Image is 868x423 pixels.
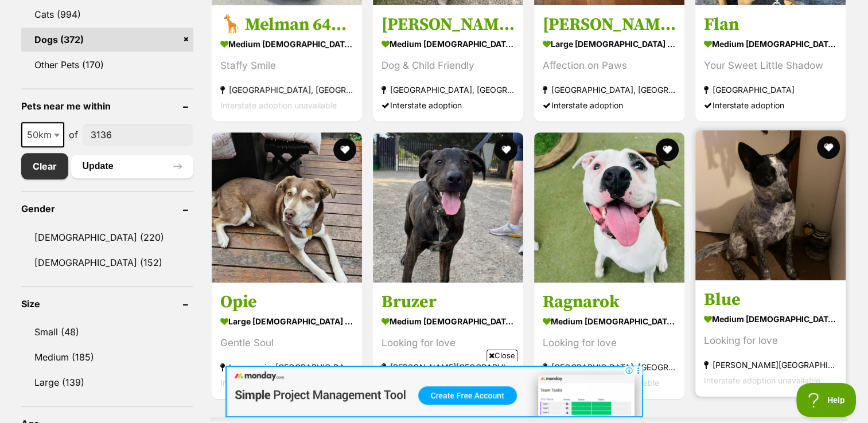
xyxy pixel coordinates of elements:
a: Large (139) [21,370,193,394]
strong: medium [DEMOGRAPHIC_DATA] Dog [704,36,837,52]
div: Interstate adoption [382,97,515,113]
a: [DEMOGRAPHIC_DATA] (152) [21,250,193,275]
a: Dogs (372) [21,28,193,52]
h3: Blue [704,289,837,311]
a: Ragnarok medium [DEMOGRAPHIC_DATA] Dog Looking for love [GEOGRAPHIC_DATA], [GEOGRAPHIC_DATA] Inte... [534,283,684,399]
a: Opie large [DEMOGRAPHIC_DATA] Dog Gentle Soul Langwarrin, [GEOGRAPHIC_DATA] Interstate adoption u... [212,283,362,399]
h3: [PERSON_NAME] [382,14,515,36]
strong: [GEOGRAPHIC_DATA] [704,82,837,97]
strong: [PERSON_NAME][GEOGRAPHIC_DATA] [704,357,837,373]
strong: [GEOGRAPHIC_DATA], [GEOGRAPHIC_DATA] [220,82,353,97]
h3: 🦒 Melman 6416 🦒 [220,14,353,36]
h3: Opie [220,291,353,313]
button: Update [71,155,193,178]
a: Cats (994) [21,2,193,26]
header: Size [21,299,193,309]
header: Pets near me within [21,101,193,111]
a: Bruzer medium [DEMOGRAPHIC_DATA] Dog Looking for love [PERSON_NAME][GEOGRAPHIC_DATA] Interstate a... [373,283,523,399]
button: favourite [656,138,679,161]
span: 50km [22,127,63,143]
button: favourite [333,138,356,161]
a: Blue medium [DEMOGRAPHIC_DATA] Dog Looking for love [PERSON_NAME][GEOGRAPHIC_DATA] Interstate ado... [695,280,846,397]
strong: [GEOGRAPHIC_DATA], [GEOGRAPHIC_DATA] [382,82,515,97]
a: [PERSON_NAME] medium [DEMOGRAPHIC_DATA] Dog Dog & Child Friendly [GEOGRAPHIC_DATA], [GEOGRAPHIC_D... [373,5,523,122]
div: Gentle Soul [220,335,353,351]
span: of [69,128,78,142]
strong: medium [DEMOGRAPHIC_DATA] Dog [382,36,515,52]
a: Small (48) [21,320,193,344]
button: favourite [818,136,840,159]
button: favourite [495,138,517,161]
a: [PERSON_NAME] large [DEMOGRAPHIC_DATA] Dog Affection on Paws [GEOGRAPHIC_DATA], [GEOGRAPHIC_DATA]... [534,5,684,122]
a: Clear [21,153,68,179]
header: Gender [21,203,193,214]
div: Staffy Smile [220,58,353,73]
strong: [PERSON_NAME][GEOGRAPHIC_DATA] [382,359,515,375]
div: Your Sweet Little Shadow [704,58,837,73]
a: Other Pets (170) [21,53,193,77]
strong: large [DEMOGRAPHIC_DATA] Dog [543,36,676,52]
strong: [GEOGRAPHIC_DATA], [GEOGRAPHIC_DATA] [543,82,676,97]
h3: Ragnarok [543,291,676,313]
span: Interstate adoption unavailable [220,378,337,387]
a: Flan medium [DEMOGRAPHIC_DATA] Dog Your Sweet Little Shadow [GEOGRAPHIC_DATA] Interstate adoption [695,5,846,122]
span: 50km [21,122,64,147]
h3: Bruzer [382,291,515,313]
h3: [PERSON_NAME] [543,14,676,36]
img: Bruzer - Staffordshire Bull Terrier Dog [373,132,523,283]
iframe: Help Scout Beacon - Open [796,383,857,417]
strong: medium [DEMOGRAPHIC_DATA] Dog [543,313,676,330]
h3: Flan [704,14,837,36]
span: Interstate adoption unavailable [220,100,337,110]
a: Medium (185) [21,345,193,369]
iframe: Advertisement [225,366,643,417]
div: Looking for love [704,333,837,348]
strong: large [DEMOGRAPHIC_DATA] Dog [220,313,353,330]
span: Interstate adoption unavailable [704,375,820,385]
strong: medium [DEMOGRAPHIC_DATA] Dog [382,313,515,330]
img: Blue - Australian Kelpie x Australian Cattle Dog [695,130,846,280]
input: postcode [83,124,193,146]
span: Close [486,350,517,361]
div: Affection on Paws [543,58,676,73]
strong: medium [DEMOGRAPHIC_DATA] Dog [220,36,353,52]
div: Interstate adoption [704,97,837,113]
strong: [GEOGRAPHIC_DATA], [GEOGRAPHIC_DATA] [543,359,676,375]
div: Looking for love [382,335,515,351]
strong: Langwarrin, [GEOGRAPHIC_DATA] [220,359,353,375]
strong: medium [DEMOGRAPHIC_DATA] Dog [704,311,837,327]
a: [DEMOGRAPHIC_DATA] (220) [21,225,193,249]
a: 🦒 Melman 6416 🦒 medium [DEMOGRAPHIC_DATA] Dog Staffy Smile [GEOGRAPHIC_DATA], [GEOGRAPHIC_DATA] I... [212,5,362,122]
img: Ragnarok - Boxer x Staffordshire Bull Terrier Dog [534,132,684,283]
div: Looking for love [543,335,676,351]
div: Interstate adoption [543,97,676,113]
div: Dog & Child Friendly [382,58,515,73]
img: Opie - Labrador Retriever x Siberian Husky Dog [212,132,362,283]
